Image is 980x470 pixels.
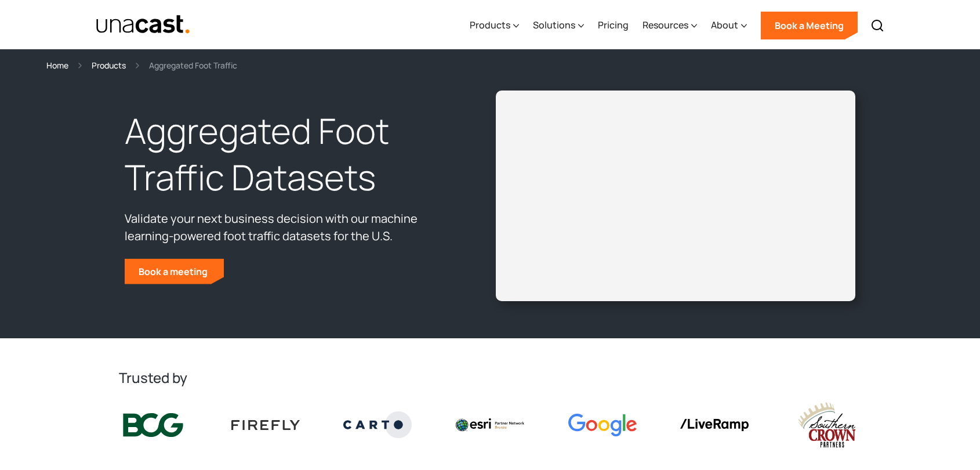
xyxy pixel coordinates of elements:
img: liveramp logo [680,419,749,431]
a: Home [46,59,68,72]
div: Resources [643,18,688,32]
a: Products [92,59,126,72]
img: Unacast text logo [96,15,190,35]
a: Book a meeting [125,259,224,284]
img: Firefly Advertising logo [231,420,300,429]
div: Products [470,2,519,49]
img: Carto logo [343,411,412,438]
a: Pricing [598,2,629,49]
h1: Aggregated Foot Traffic Datasets [125,108,453,201]
div: Solutions [533,2,584,49]
div: Aggregated Foot Traffic [149,59,237,72]
div: About [711,2,747,49]
a: home [96,15,190,35]
img: BCG logo [119,411,187,440]
div: Products [470,18,510,32]
div: Solutions [533,18,575,32]
a: Book a Meeting [761,12,858,39]
p: Validate your next business decision with our machine learning-powered foot traffic datasets for ... [125,210,453,245]
img: Esri logo [456,418,524,431]
div: Resources [643,2,697,49]
div: About [711,18,738,32]
h2: Trusted by [119,368,861,387]
img: southern crown logo [793,401,861,449]
img: Google logo [568,414,637,436]
img: Search icon [870,19,884,32]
